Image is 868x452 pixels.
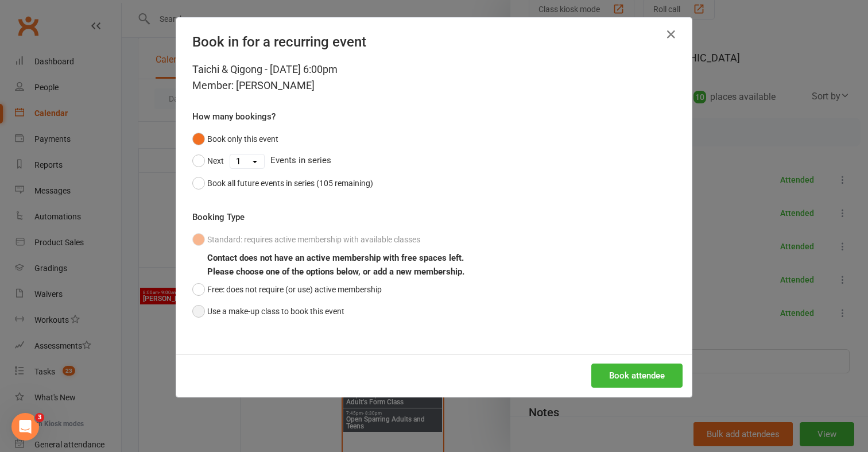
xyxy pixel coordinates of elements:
[11,413,39,441] iframe: Intercom live chat
[192,34,676,50] h4: Book in for a recurring event
[207,253,464,263] b: Contact does not have an active membership with free spaces left.
[207,266,464,277] b: Please choose one of the options below, or add a new membership.
[207,177,373,190] div: Book all future events in series (105 remaining)
[192,279,382,300] button: Free: does not require (or use) active membership
[662,25,680,44] button: Close
[192,150,224,172] button: Next
[192,172,373,194] button: Book all future events in series (105 remaining)
[192,150,676,172] div: Events in series
[192,128,278,150] button: Book only this event
[192,61,676,94] div: Taichi & Qigong - [DATE] 6:00pm Member: [PERSON_NAME]
[192,110,276,123] label: How many bookings?
[192,300,344,322] button: Use a make-up class to book this event
[591,364,683,388] button: Book attendee
[192,210,245,224] label: Booking Type
[35,413,44,422] span: 3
